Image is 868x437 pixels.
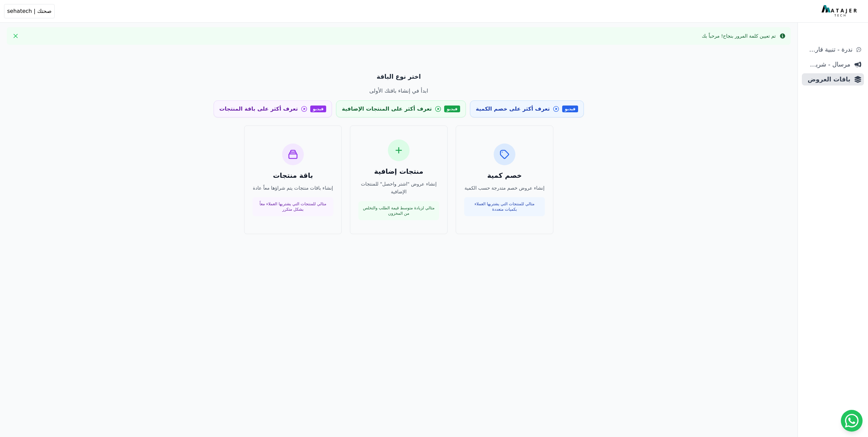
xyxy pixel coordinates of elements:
[253,184,333,192] p: إنشاء باقات منتجات يتم شراؤها معاً عادة
[214,100,332,117] a: فيديو تعرف أكثر على باقة المنتجات
[805,45,852,54] span: ندرة - تنبية قارب علي النفاذ
[464,171,545,180] h3: خصم كمية
[174,87,624,95] p: ابدأ في إنشاء باقتك الأولى
[257,201,329,212] p: مثالي للمنتجات التي يشتريها العملاء معاً بشكل متكرر
[468,201,541,212] p: مثالي للمنتجات التي يشتريها العملاء بكميات متعددة
[476,105,550,113] span: تعرف أكثر على خصم الكمية
[310,106,327,112] span: فيديو
[4,4,55,18] button: ‎صحتك | sehatech
[805,60,850,69] span: مرسال - شريط دعاية
[362,205,435,216] p: مثالي لزيادة متوسط قيمة الطلب والتخلص من المخزون
[822,5,859,17] img: MatajerTech Logo
[358,167,439,176] h3: منتجات إضافية
[470,100,584,117] a: فيديو تعرف أكثر على خصم الكمية
[805,75,850,84] span: باقات العروض
[562,106,578,112] span: فيديو
[336,100,466,117] a: فيديو تعرف أكثر على المنتجات الإضافية
[219,105,298,113] span: تعرف أكثر على باقة المنتجات
[464,184,545,192] p: إنشاء عروض خصم متدرجة حسب الكمية
[444,106,460,112] span: فيديو
[174,72,624,81] p: اختر نوع الباقة
[10,31,21,41] button: Close
[7,7,52,15] span: ‎صحتك | sehatech
[342,105,432,113] span: تعرف أكثر على المنتجات الإضافية
[358,180,439,196] p: إنشاء عروض "اشتر واحصل" للمنتجات الإضافية
[702,33,776,39] div: تم تعيين كلمة المرور بنجاح! مرحباً بك
[253,171,333,180] h3: باقة منتجات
